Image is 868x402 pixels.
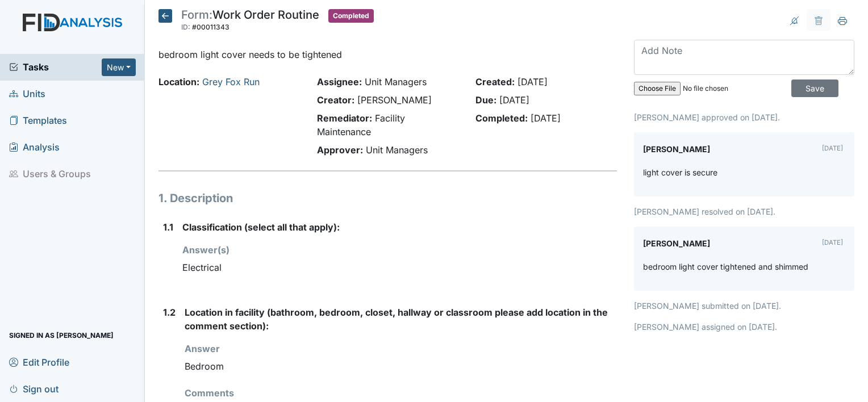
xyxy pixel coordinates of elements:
p: [PERSON_NAME] submitted on [DATE]. [634,300,854,312]
span: #00011343 [192,23,229,31]
span: Unit Managers [365,76,427,87]
a: Tasks [9,60,102,74]
button: New [102,58,136,76]
div: Electrical [182,257,617,278]
span: Signed in as [PERSON_NAME] [9,326,114,344]
label: [PERSON_NAME] [643,236,710,252]
div: Bedroom [185,355,617,377]
h1: 1. Description [158,190,617,207]
small: [DATE] [822,238,843,246]
span: Templates [9,112,67,129]
span: Analysis [9,139,60,156]
label: Classification (select all that apply): [182,220,340,234]
strong: Completed: [475,112,528,124]
span: [DATE] [531,112,561,124]
strong: Approver: [317,144,363,156]
span: ID: [181,23,190,31]
label: Location in facility (bathroom, bedroom, closet, hallway or classroom please add location in the ... [185,305,617,333]
strong: Answer(s) [182,244,229,256]
span: Edit Profile [9,353,69,371]
small: [DATE] [822,144,843,152]
div: Work Order Routine [181,9,319,34]
a: Grey Fox Run [202,76,260,87]
label: 1.2 [163,305,176,319]
p: [PERSON_NAME] resolved on [DATE]. [634,206,854,217]
p: [PERSON_NAME] assigned on [DATE]. [634,321,854,333]
strong: Due: [475,94,496,106]
span: Completed [328,9,374,23]
label: 1.1 [163,220,173,234]
input: Save [791,79,838,97]
span: [PERSON_NAME] [357,94,432,106]
span: Sign out [9,380,59,397]
label: [PERSON_NAME] [643,141,710,157]
strong: Assignee: [317,76,362,87]
span: Unit Managers [366,144,428,156]
span: [DATE] [518,76,548,87]
strong: Location: [158,76,199,87]
strong: Answer [185,343,220,354]
p: bedroom light cover needs to be tightened [158,48,617,61]
strong: Created: [475,76,515,87]
span: Units [9,85,45,103]
span: [DATE] [499,94,529,106]
p: light cover is secure [643,166,717,178]
label: Comments [185,386,234,400]
p: [PERSON_NAME] approved on [DATE]. [634,111,854,123]
p: bedroom light cover tightened and shimmed [643,261,808,273]
strong: Creator: [317,94,354,106]
strong: Remediator: [317,112,372,124]
span: Form: [181,8,212,22]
